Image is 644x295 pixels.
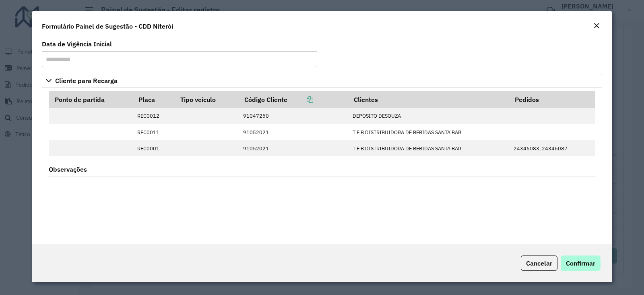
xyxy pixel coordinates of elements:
[349,140,510,156] td: T E B DISTRIBUIDORA DE BEBIDAS SANTA BAR
[42,21,173,31] h4: Formulário Painel de Sugestão - CDD Niterói
[521,256,557,271] button: Cancelar
[133,124,175,140] td: REC0011
[239,140,349,156] td: 91052021
[49,91,133,108] th: Ponto de partida
[566,259,595,267] span: Confirmar
[510,91,595,108] th: Pedidos
[349,108,510,124] td: DEPOSITO DESOUZA
[349,91,510,108] th: Clientes
[591,21,602,31] button: Close
[133,140,175,156] td: REC0001
[593,23,600,29] em: Fechar
[239,108,349,124] td: 91047250
[42,74,602,87] a: Cliente para Recarga
[133,108,175,124] td: REC0012
[239,124,349,140] td: 91052021
[349,124,510,140] td: T E B DISTRIBUIDORA DE BEBIDAS SANTA BAR
[287,96,313,104] a: Copiar
[42,39,112,49] label: Data de Vigência Inicial
[526,259,552,267] span: Cancelar
[49,164,87,174] label: Observações
[42,87,602,255] div: Cliente para Recarga
[55,77,118,84] span: Cliente para Recarga
[561,256,601,271] button: Confirmar
[133,91,175,108] th: Placa
[239,91,349,108] th: Código Cliente
[175,91,239,108] th: Tipo veículo
[510,140,595,156] td: 24346083, 24346087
